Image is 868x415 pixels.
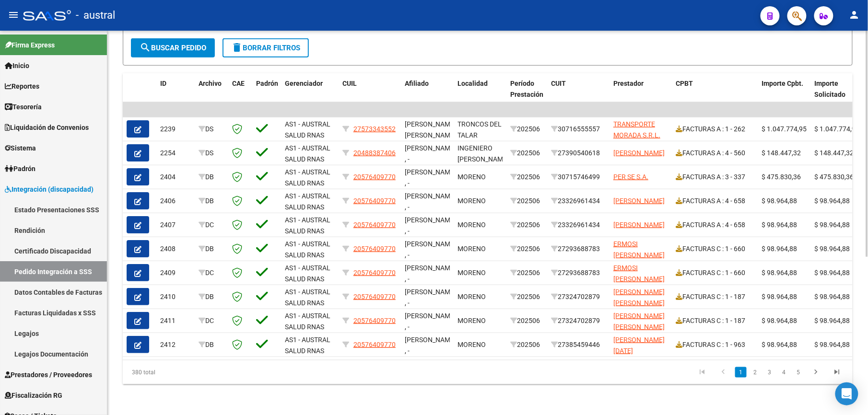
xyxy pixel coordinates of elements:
[815,173,854,181] span: $ 475.830,36
[160,80,166,87] span: ID
[228,73,252,115] datatable-header-cell: CAE
[610,73,672,115] datatable-header-cell: Prestador
[5,184,94,195] span: Integración (discapacidad)
[405,168,456,187] span: [PERSON_NAME] , -
[160,172,191,183] div: 2404
[160,243,191,254] div: 2408
[750,367,761,378] a: 2
[777,364,791,380] li: page 4
[8,9,19,21] mat-icon: menu
[762,364,777,380] li: page 3
[762,125,807,133] span: $ 1.047.774,95
[457,293,486,300] span: MORENO
[232,80,245,87] span: CAE
[454,73,506,115] datatable-header-cell: Localidad
[457,173,486,181] span: MORENO
[342,80,357,87] span: CUIL
[199,148,224,159] div: DS
[405,144,456,163] span: [PERSON_NAME] , -
[613,221,665,229] span: [PERSON_NAME]
[199,196,224,207] div: DB
[285,312,330,331] span: AS1 - AUSTRAL SALUD RNAS
[199,291,224,302] div: DB
[285,288,330,307] span: AS1 - AUSTRAL SALUD RNAS
[160,315,191,326] div: 2411
[762,269,798,277] span: $ 98.964,88
[353,125,396,133] span: 27573343552
[551,315,606,326] div: 27324702879
[551,219,606,231] div: 23326961434
[815,245,850,253] span: $ 98.964,88
[815,80,846,98] span: Importe Solicitado
[457,144,509,163] span: INGENIERO [PERSON_NAME]
[762,317,798,324] span: $ 98.964,88
[547,73,610,115] datatable-header-cell: CUIT
[676,219,754,231] div: FACTURAS A : 4 - 658
[510,291,543,302] div: 202506
[199,267,224,278] div: DC
[285,264,330,283] span: AS1 - AUSTRAL SALUD RNAS
[199,172,224,183] div: DB
[457,341,486,348] span: MORENO
[613,120,660,139] span: TRANSPORTE MORADA S.R.L.
[457,80,488,87] span: Localidad
[285,336,330,355] span: AS1 - AUSTRAL SALUD RNAS
[551,80,566,87] span: CUIT
[5,60,29,71] span: Inicio
[457,245,486,253] span: MORENO
[156,73,195,115] datatable-header-cell: ID
[510,243,543,254] div: 202506
[551,243,606,254] div: 27293688783
[353,197,396,205] span: 20576409770
[815,269,850,277] span: $ 98.964,88
[160,291,191,302] div: 2410
[353,317,396,324] span: 20576409770
[551,172,606,183] div: 30715746499
[195,73,228,115] datatable-header-cell: Archivo
[551,339,606,350] div: 27385459446
[506,73,547,115] datatable-header-cell: Período Prestación
[676,339,754,350] div: FACTURAS C : 1 - 963
[131,38,215,58] button: Buscar Pedido
[160,339,191,350] div: 2412
[828,367,846,378] a: go to last page
[405,120,457,150] span: [PERSON_NAME] [PERSON_NAME], -
[762,197,798,205] span: $ 98.964,88
[76,5,115,26] span: - austral
[676,243,754,254] div: FACTURAS C : 1 - 660
[510,80,543,98] span: Período Prestación
[160,196,191,207] div: 2406
[510,315,543,326] div: 202506
[613,264,665,283] span: ERMOSI [PERSON_NAME]
[762,221,798,229] span: $ 98.964,88
[510,148,543,159] div: 202506
[735,367,747,378] a: 1
[714,367,732,378] a: go to previous page
[285,144,330,163] span: AS1 - AUSTRAL SALUD RNAS
[551,267,606,278] div: 27293688783
[123,360,267,384] div: 380 total
[5,143,36,153] span: Sistema
[285,192,330,211] span: AS1 - AUSTRAL SALUD RNAS
[199,219,224,231] div: DC
[199,243,224,254] div: DB
[223,38,309,58] button: Borrar Filtros
[199,339,224,350] div: DB
[762,80,804,87] span: Importe Cpbt.
[160,148,191,159] div: 2254
[199,124,224,135] div: DS
[762,149,801,157] span: $ 148.447,32
[510,339,543,350] div: 202506
[551,148,606,159] div: 27390540618
[758,73,811,115] datatable-header-cell: Importe Cpbt.
[140,44,206,52] span: Buscar Pedido
[353,149,396,157] span: 20488387406
[815,221,850,229] span: $ 98.964,88
[405,216,456,235] span: [PERSON_NAME] , -
[199,80,222,87] span: Archivo
[285,80,323,87] span: Gerenciador
[676,148,754,159] div: FACTURAS A : 4 - 560
[811,73,864,115] datatable-header-cell: Importe Solicitado
[160,124,191,135] div: 2239
[551,196,606,207] div: 23326961434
